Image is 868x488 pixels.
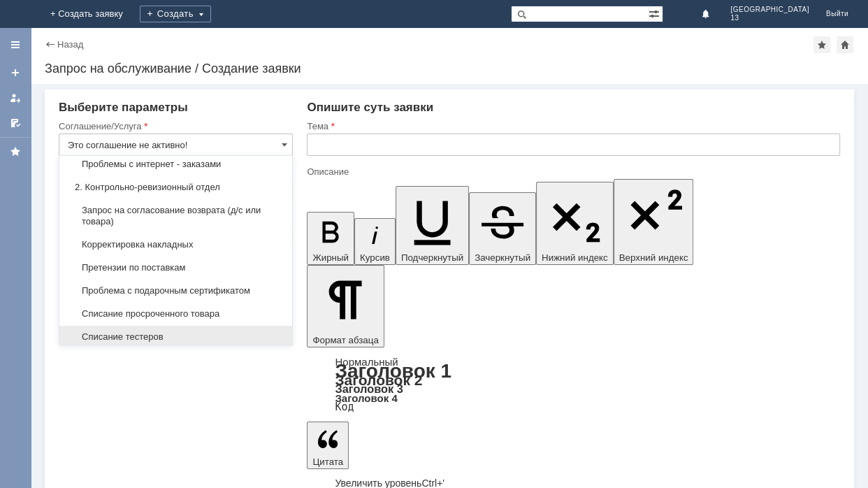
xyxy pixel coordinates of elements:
div: Описание [307,167,837,176]
span: Претензии по поставкам [68,262,284,273]
a: Код [335,401,354,413]
div: Тема [307,122,837,131]
a: Нормальный [335,356,398,368]
button: Жирный [307,212,354,265]
div: Формат абзаца [307,357,840,412]
span: Списание тестеров [68,331,284,343]
a: Мои заявки [4,87,27,109]
span: [GEOGRAPHIC_DATA] [730,6,809,14]
span: Списание просроченного товара [68,308,284,320]
button: Нижний индекс [536,182,614,265]
span: 13 [730,14,809,22]
a: Заголовок 4 [335,392,397,404]
span: Нижний индекс [542,252,608,263]
div: Сделать домашней страницей [837,36,853,53]
span: Подчеркнутый [401,252,463,263]
a: Назад [57,39,83,50]
span: Корректировка накладных [68,239,284,250]
span: Выберите параметры [59,101,188,114]
button: Верхний индекс [614,179,694,265]
button: Курсив [354,218,396,265]
span: 2. Контрольно-ревизионный отдел [68,182,284,193]
span: Проблема с подарочным сертификатом [68,285,284,296]
a: Заголовок 1 [335,360,451,382]
div: Добавить в избранное [813,36,830,53]
span: Жирный [312,252,349,263]
a: Заголовок 3 [335,382,403,395]
span: Курсив [360,252,390,263]
span: Расширенный поиск [649,6,663,20]
a: Мои согласования [4,112,27,134]
button: Подчеркнутый [396,186,469,265]
span: Опишите суть заявки [307,101,433,114]
button: Цитата [307,422,349,469]
button: Формат абзаца [307,265,384,347]
div: Соглашение/Услуга [59,122,290,131]
div: Создать [140,6,211,22]
span: Запрос на согласование возврата (д/с или товара) [68,205,284,227]
span: Зачеркнутый [475,252,530,263]
span: Верхний индекс [619,252,688,263]
a: Заголовок 2 [335,372,422,388]
button: Зачеркнутый [469,192,536,265]
span: Формат абзаца [312,335,378,345]
span: Цитата [312,457,343,467]
span: Проблемы с интернет - заказами [68,159,284,170]
a: Создать заявку [4,62,27,84]
div: Запрос на обслуживание / Создание заявки [45,62,854,76]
